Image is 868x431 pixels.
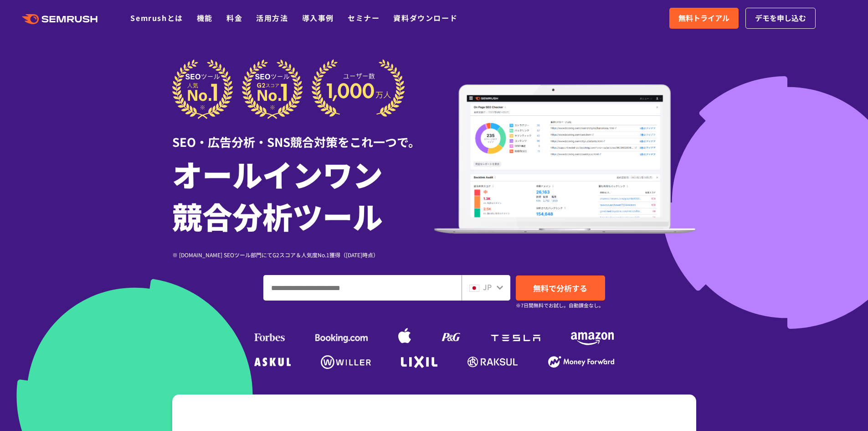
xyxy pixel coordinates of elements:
[755,12,806,24] span: デモを申し込む
[745,8,816,29] a: デモを申し込む
[669,8,739,29] a: 無料トライアル
[516,301,604,310] small: ※7日間無料でお試し。自動課金なし。
[533,282,587,294] span: 無料で分析する
[516,275,605,301] a: 無料で分析する
[483,281,492,292] span: JP
[393,12,457,23] a: 資料ダウンロード
[172,119,434,151] div: SEO・広告分析・SNS競合対策をこれ一つで。
[130,12,183,23] a: Semrushとは
[302,12,334,23] a: 導入事例
[256,12,288,23] a: 活用方法
[226,12,242,23] a: 料金
[678,12,729,24] span: 無料トライアル
[348,12,380,23] a: セミナー
[172,153,434,237] h1: オールインワン 競合分析ツール
[264,275,461,300] input: ドメイン、キーワードまたはURLを入力してください
[197,12,213,23] a: 機能
[172,250,434,259] div: ※ [DOMAIN_NAME] SEOツール部門にてG2スコア＆人気度No.1獲得（[DATE]時点）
